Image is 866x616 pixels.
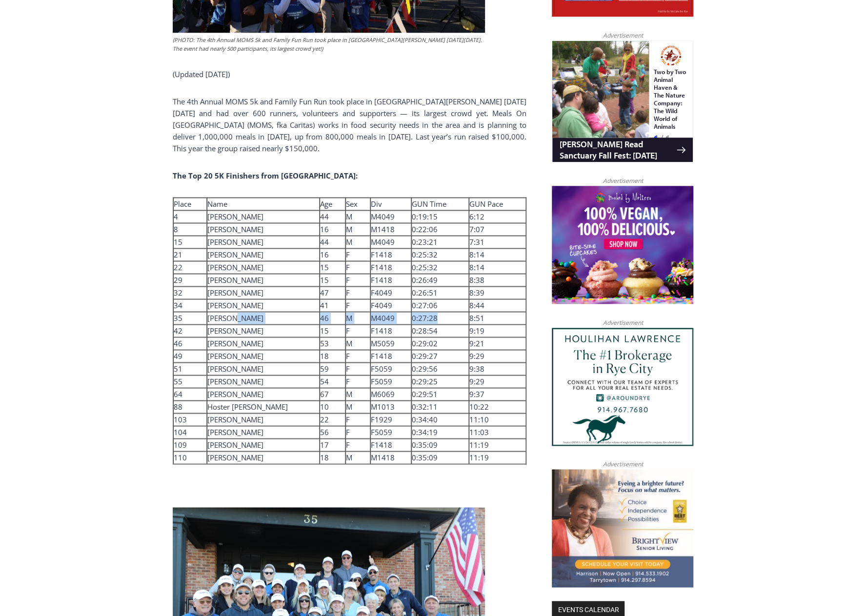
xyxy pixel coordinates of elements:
[173,388,207,400] td: 64
[345,426,370,438] td: F
[593,318,652,327] span: Advertisement
[320,274,345,286] td: 15
[345,223,370,236] td: M
[370,312,411,324] td: M4049
[370,198,411,210] td: Div
[102,92,106,102] div: 6
[320,438,345,451] td: 17
[173,426,207,438] td: 104
[370,438,411,451] td: F1418
[411,274,468,286] td: 0:26:49
[345,198,370,210] td: Sex
[8,98,125,120] h4: [PERSON_NAME] Read Sanctuary Fall Fest: [DATE]
[370,362,411,375] td: F5059
[469,438,526,451] td: 11:19
[207,451,320,464] td: [PERSON_NAME]
[102,27,136,90] div: Two by Two Animal Haven & The Nature Company: The Wild World of Animals
[469,236,526,248] td: 7:31
[411,413,468,426] td: 0:34:40
[593,459,652,469] span: Advertisement
[320,413,345,426] td: 22
[207,350,320,362] td: [PERSON_NAME]
[173,299,207,312] td: 34
[173,171,358,180] strong: The Top 20 5K Finishers from [GEOGRAPHIC_DATA]:
[370,350,411,362] td: F1418
[345,388,370,400] td: M
[370,274,411,286] td: F1418
[207,426,320,438] td: [PERSON_NAME]
[469,337,526,350] td: 9:21
[173,400,207,413] td: 88
[370,210,411,223] td: M4049
[320,388,345,400] td: 67
[173,223,207,236] td: 8
[207,312,320,324] td: [PERSON_NAME]
[173,210,207,223] td: 4
[370,248,411,261] td: F1418
[173,337,207,350] td: 46
[345,299,370,312] td: F
[345,210,370,223] td: M
[469,210,526,223] td: 6:12
[235,95,473,121] a: Intern @ [DOMAIN_NAME]
[411,362,468,375] td: 0:29:56
[345,400,370,413] td: M
[370,337,411,350] td: M5059
[320,210,345,223] td: 44
[469,261,526,274] td: 8:14
[411,451,468,464] td: 0:35:09
[320,299,345,312] td: 41
[345,362,370,375] td: F
[173,36,485,53] figcaption: (PHOTO: The 4th Annual MOMS 5k and Family Fun Run took place in [GEOGRAPHIC_DATA][PERSON_NAME] [D...
[370,388,411,400] td: M6069
[370,413,411,426] td: F1929
[207,210,320,223] td: [PERSON_NAME]
[207,261,320,274] td: [PERSON_NAME]
[320,261,345,274] td: 15
[345,375,370,388] td: F
[411,299,468,312] td: 0:27:06
[207,198,320,210] td: Name
[411,210,468,223] td: 0:19:15
[345,236,370,248] td: M
[469,312,526,324] td: 8:51
[370,286,411,299] td: F4049
[114,92,118,102] div: 6
[411,198,468,210] td: GUN Time
[552,186,693,304] img: Baked by Melissa
[411,286,468,299] td: 0:26:51
[320,198,345,210] td: Age
[320,426,345,438] td: 56
[469,286,526,299] td: 8:39
[320,362,345,375] td: 59
[469,324,526,337] td: 9:19
[411,312,468,324] td: 0:27:28
[320,350,345,362] td: 18
[207,375,320,388] td: [PERSON_NAME]
[207,299,320,312] td: [PERSON_NAME]
[411,350,468,362] td: 0:29:27
[207,274,320,286] td: [PERSON_NAME]
[370,261,411,274] td: F1418
[207,223,320,236] td: [PERSON_NAME]
[320,236,345,248] td: 44
[207,286,320,299] td: [PERSON_NAME]
[552,469,693,587] a: Brightview Senior Living
[411,261,468,274] td: 0:25:32
[207,337,320,350] td: [PERSON_NAME]
[207,413,320,426] td: [PERSON_NAME]
[207,362,320,375] td: [PERSON_NAME]
[411,400,468,413] td: 0:32:11
[552,328,693,446] img: Houlihan Lawrence The #1 Brokerage in Rye City
[370,236,411,248] td: M4049
[320,324,345,337] td: 15
[411,337,468,350] td: 0:29:02
[173,68,526,80] p: (Updated [DATE])
[469,198,526,210] td: GUN Pace
[207,438,320,451] td: [PERSON_NAME]
[411,375,468,388] td: 0:29:25
[469,223,526,236] td: 7:07
[109,92,111,102] div: /
[370,426,411,438] td: F5059
[411,223,468,236] td: 0:22:06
